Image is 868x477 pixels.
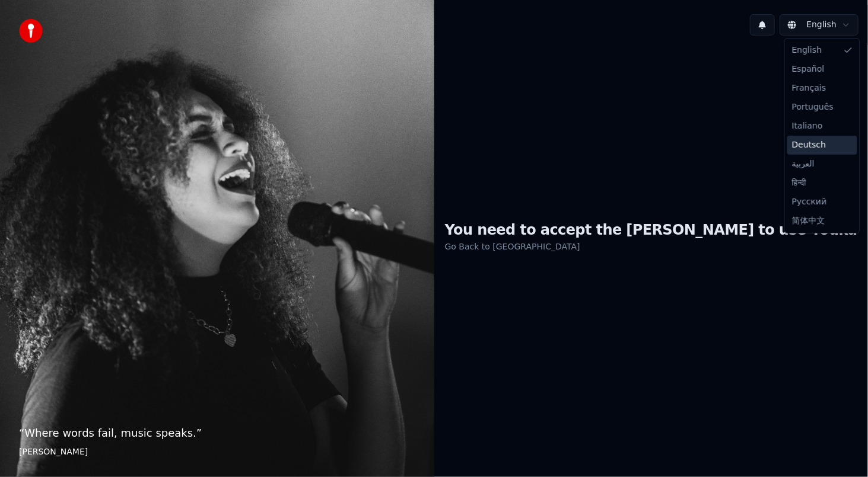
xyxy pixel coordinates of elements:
span: Русский [792,196,827,208]
span: Français [792,82,826,94]
span: العربية [792,158,815,170]
span: 简体中文 [792,215,825,227]
span: English [792,44,822,56]
span: Italiano [792,120,823,132]
span: Português [792,101,834,113]
span: Español [792,63,825,75]
span: हिन्दी [792,177,806,189]
span: Deutsch [792,139,826,151]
